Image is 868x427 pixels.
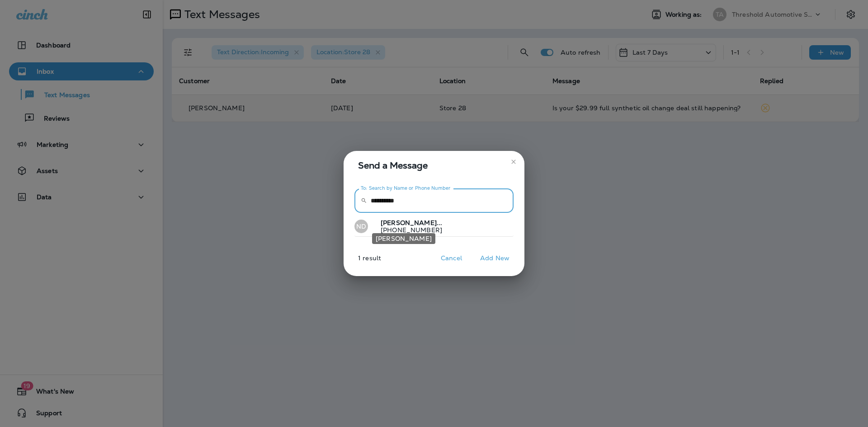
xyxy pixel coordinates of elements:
[361,185,451,192] label: To: Search by Name or Phone Number
[506,155,521,169] button: close
[372,233,435,244] div: [PERSON_NAME]
[476,251,514,265] button: Add New
[340,254,381,269] p: 1 result
[381,219,442,227] span: [PERSON_NAME]...
[354,220,368,233] div: ND
[358,158,514,173] span: Send a Message
[434,251,468,265] button: Cancel
[354,216,514,237] button: ND [PHONE_NUMBER]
